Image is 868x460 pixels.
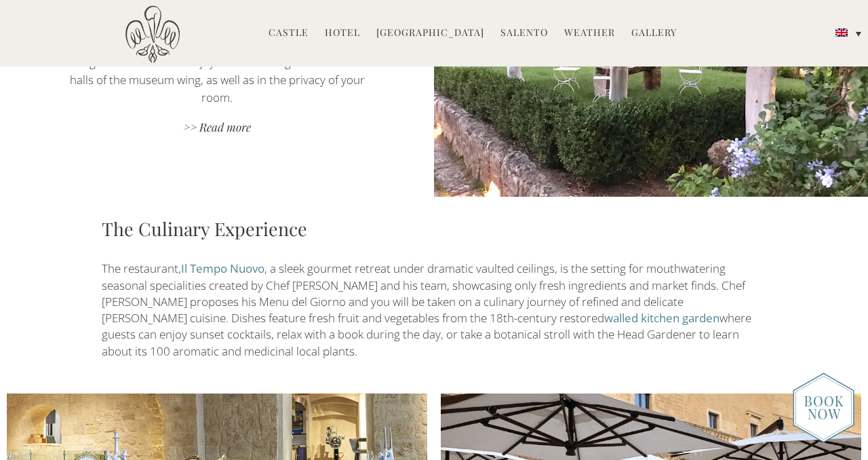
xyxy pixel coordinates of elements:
[65,119,369,138] a: >> Read more
[793,372,854,443] img: new-booknow.png
[500,26,548,41] a: Salento
[325,26,360,41] a: Hotel
[631,26,677,41] a: Gallery
[102,215,766,242] h3: The Culinary Experience
[564,26,615,41] a: Weather
[604,310,719,326] a: walled kitchen garden
[181,261,264,276] a: Il Tempo Nuovo
[125,5,180,63] img: Castello di Ugento
[376,26,484,41] a: [GEOGRAPHIC_DATA]
[835,28,848,37] img: English
[102,261,766,360] p: The restaurant, , a sleek gourmet retreat under dramatic vaulted ceilings, is the setting for mou...
[269,26,309,41] a: Castle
